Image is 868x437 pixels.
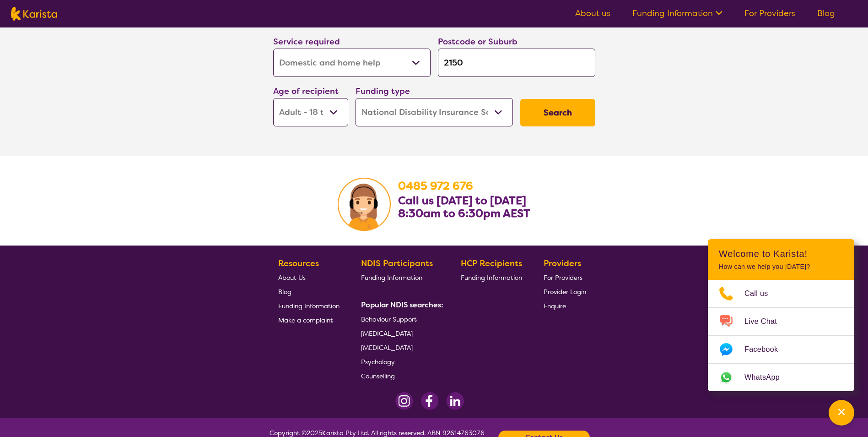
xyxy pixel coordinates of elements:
[361,344,413,352] span: [MEDICAL_DATA]
[11,7,57,21] img: Karista logo
[708,280,854,391] ul: Choose channel
[278,284,340,299] a: Blog
[544,299,586,313] a: Enquire
[544,284,586,299] a: Provider Login
[395,392,413,410] img: Instagram
[708,364,854,391] a: Web link opens in a new tab.
[361,312,440,326] a: Behaviour Support
[708,239,854,391] div: Channel Menu
[361,340,440,355] a: [MEDICAL_DATA]
[361,300,443,310] b: Popular NDIS searches:
[744,8,795,19] a: For Providers
[278,299,340,313] a: Funding Information
[361,369,440,383] a: Counselling
[575,8,610,19] a: About us
[278,270,340,284] a: About Us
[361,355,440,369] a: Psychology
[461,270,522,284] a: Funding Information
[544,273,582,282] span: For Providers
[544,288,586,296] span: Provider Login
[278,273,306,282] span: About Us
[398,206,530,221] b: 8:30am to 6:30pm AEST
[719,263,843,271] p: How can we help you [DATE]?
[361,358,395,366] span: Psychology
[361,372,395,380] span: Counselling
[398,179,473,193] a: 0485 972 676
[744,343,789,356] span: Facebook
[361,258,433,269] b: NDIS Participants
[817,8,835,19] a: Blog
[544,302,566,310] span: Enquire
[719,248,843,259] h2: Welcome to Karista!
[361,273,422,282] span: Funding Information
[446,392,464,410] img: LinkedIn
[278,288,291,296] span: Blog
[361,270,440,284] a: Funding Information
[361,326,440,340] a: [MEDICAL_DATA]
[744,371,791,384] span: WhatsApp
[361,329,413,338] span: [MEDICAL_DATA]
[520,99,595,126] button: Search
[278,313,340,327] a: Make a complaint
[544,258,581,269] b: Providers
[398,193,526,208] b: Call us [DATE] to [DATE]
[278,258,319,269] b: Resources
[421,392,439,410] img: Facebook
[356,86,410,97] label: Funding type
[544,270,586,284] a: For Providers
[438,49,595,77] input: Type
[338,178,391,231] img: Karista Client Service
[632,8,722,19] a: Funding Information
[278,302,340,310] span: Funding Information
[278,316,333,324] span: Make a complaint
[273,36,340,47] label: Service required
[273,86,339,97] label: Age of recipient
[461,258,522,269] b: HCP Recipients
[361,315,417,323] span: Behaviour Support
[461,273,522,282] span: Funding Information
[744,287,779,300] span: Call us
[829,400,854,426] button: Channel Menu
[744,315,788,328] span: Live Chat
[438,36,518,47] label: Postcode or Suburb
